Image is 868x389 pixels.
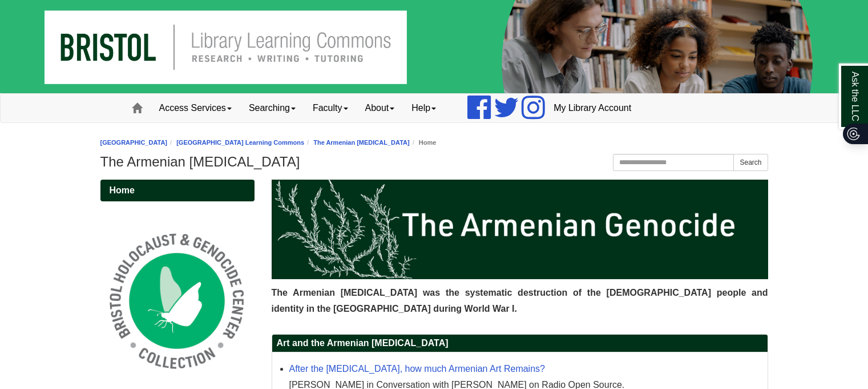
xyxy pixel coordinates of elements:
[272,335,768,352] h2: Art and the Armenian [MEDICAL_DATA]
[176,139,304,146] a: [GEOGRAPHIC_DATA] Learning Commons
[100,154,768,170] h1: The Armenian [MEDICAL_DATA]
[100,137,768,148] nav: breadcrumb
[403,94,445,122] a: Help
[313,139,409,146] a: The Armenian [MEDICAL_DATA]
[240,94,304,122] a: Searching
[272,180,768,279] img: The Armenian Genocide
[289,364,545,374] a: After the [MEDICAL_DATA], how much Armenian Art Remains?
[545,94,640,122] a: My Library Account
[100,180,255,201] a: Home
[410,137,437,148] li: Home
[272,288,768,313] span: The Armenian [MEDICAL_DATA] was the systematic destruction of the [DEMOGRAPHIC_DATA] people and i...
[151,94,240,122] a: Access Services
[100,224,253,378] img: Holocaust and Genocide Collection
[100,139,168,146] a: [GEOGRAPHIC_DATA]
[357,94,403,122] a: About
[733,154,768,171] button: Search
[110,185,135,195] span: Home
[304,94,357,122] a: Faculty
